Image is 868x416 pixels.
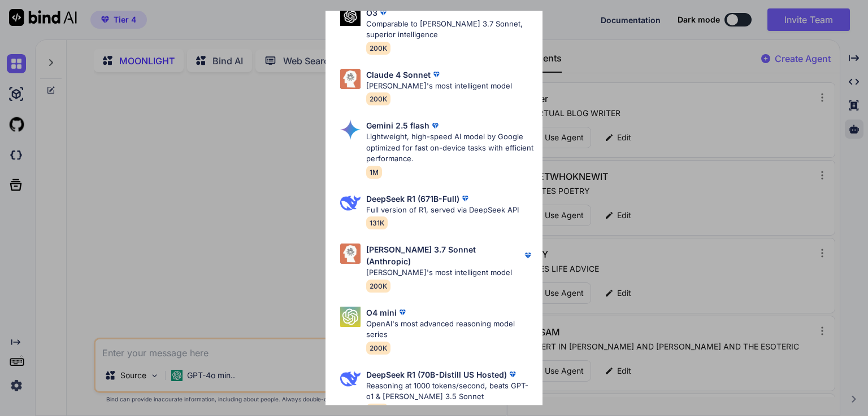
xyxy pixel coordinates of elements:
[366,131,533,165] p: Lightweight, high-speed AI model by Google optimized for fast on-device tasks with efficient perf...
[507,369,518,380] img: premium
[522,250,533,261] img: premium
[340,193,361,213] img: Pick Models
[377,7,389,18] img: premium
[459,193,471,204] img: premium
[366,120,429,131] p: Gemini 2.5 flash
[366,69,431,81] p: Claude 4 Sonnet
[366,369,507,380] p: DeepSeek R1 (70B-Distill US Hosted)
[366,342,390,355] span: 200K
[431,69,442,80] img: premium
[366,318,533,340] p: OpenAI's most advanced reasoning model series
[366,267,533,278] p: [PERSON_NAME]'s most intelligent model
[366,380,533,402] p: Reasoning at 1000 tokens/second, beats GPT-o1 & [PERSON_NAME] 3.5 Sonnet
[340,120,361,140] img: Pick Models
[366,280,390,293] span: 200K
[340,369,361,389] img: Pick Models
[366,42,390,55] span: 200K
[429,120,441,131] img: premium
[366,193,459,205] p: DeepSeek R1 (671B-Full)
[366,205,519,216] p: Full version of R1, served via DeepSeek API
[340,244,361,264] img: Pick Models
[366,92,390,105] span: 200K
[366,307,397,318] p: O4 mini
[340,69,361,89] img: Pick Models
[366,7,377,19] p: O3
[366,19,533,41] p: Comparable to [PERSON_NAME] 3.7 Sonnet, superior intelligence
[366,244,522,267] p: [PERSON_NAME] 3.7 Sonnet (Anthropic)
[340,307,361,327] img: Pick Models
[366,81,512,92] p: [PERSON_NAME]'s most intelligent model
[366,166,382,179] span: 1M
[340,7,361,26] img: Pick Models
[366,216,388,229] span: 131K
[397,307,408,318] img: premium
